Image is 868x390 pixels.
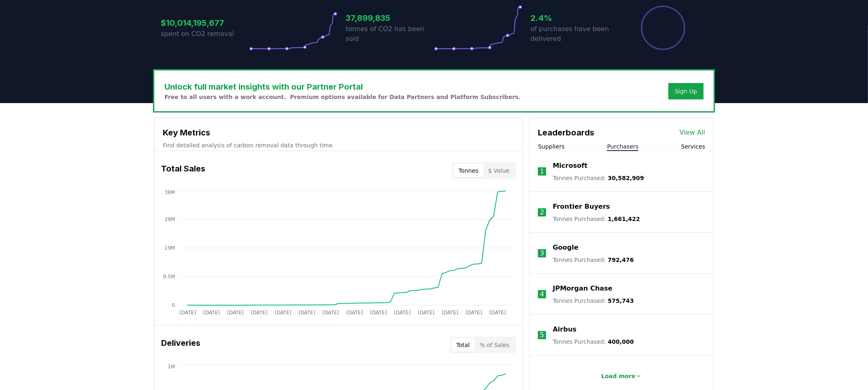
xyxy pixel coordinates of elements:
[346,12,434,24] h3: 37,899,835
[323,310,340,316] tspan: [DATE]
[553,256,634,264] p: Tonnes Purchased :
[608,298,634,304] span: 575,743
[465,310,482,316] tspan: [DATE]
[370,310,387,316] tspan: [DATE]
[164,93,521,101] p: Free to all users with a work account. Premium options available for Data Partners and Platform S...
[163,126,514,139] h3: Key Metrics
[608,338,634,345] span: 400,000
[553,243,578,252] a: Google
[452,338,475,352] button: Total
[553,325,576,334] a: Airbus
[681,142,705,151] button: Services
[163,141,514,149] p: Find detailed analysis of carbon removal data through time.
[595,368,649,384] button: Load more
[608,257,634,263] span: 792,476
[163,274,175,280] tspan: 9.5M
[161,29,249,39] p: spent on CO2 removal
[394,310,411,316] tspan: [DATE]
[227,310,244,316] tspan: [DATE]
[601,372,636,380] p: Load more
[161,162,205,179] h3: Total Sales
[203,310,220,316] tspan: [DATE]
[442,310,459,316] tspan: [DATE]
[608,175,644,181] span: 30,582,909
[531,12,619,24] h3: 2.4%
[540,289,544,299] p: 4
[553,161,587,171] a: Microsoft
[608,216,640,222] span: 1,661,422
[172,302,175,308] tspan: 0
[483,164,515,177] button: $ Value
[553,284,612,293] a: JPMorgan Chase
[540,330,544,340] p: 5
[161,337,200,353] h3: Deliveries
[161,17,249,29] h3: $10,014,195,677
[346,24,434,44] p: tonnes of CO2 has been sold
[454,164,483,177] button: Tonnes
[668,83,704,99] button: Sign Up
[164,245,175,251] tspan: 19M
[553,174,644,182] p: Tonnes Purchased :
[540,167,544,176] p: 1
[540,248,544,258] p: 3
[164,189,175,195] tspan: 38M
[251,310,268,316] tspan: [DATE]
[490,310,506,316] tspan: [DATE]
[531,24,619,44] p: of purchases have been delivered
[679,128,705,138] a: View All
[299,310,315,316] tspan: [DATE]
[540,207,544,217] p: 2
[474,338,514,352] button: % of Sales
[538,142,564,151] button: Suppliers
[640,5,686,51] div: Percentage of sales delivered
[538,126,594,139] h3: Leaderboards
[418,310,435,316] tspan: [DATE]
[180,310,196,316] tspan: [DATE]
[607,142,639,151] button: Purchasers
[553,215,640,223] p: Tonnes Purchased :
[164,81,521,93] h3: Unlock full market insights with our Partner Portal
[275,310,292,316] tspan: [DATE]
[553,297,634,305] p: Tonnes Purchased :
[553,202,610,212] a: Frontier Buyers
[164,216,175,222] tspan: 29M
[553,338,634,346] p: Tonnes Purchased :
[346,310,363,316] tspan: [DATE]
[675,87,697,95] a: Sign Up
[168,364,175,370] tspan: 1M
